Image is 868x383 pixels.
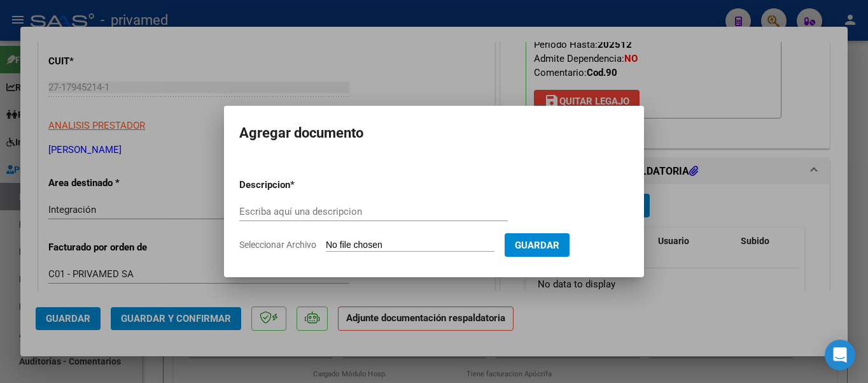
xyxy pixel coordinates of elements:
[239,178,356,192] p: Descripcion
[239,240,316,250] span: Seleccionar Archivo
[505,233,570,257] button: Guardar
[825,340,855,370] div: Open Intercom Messenger
[239,121,629,145] h2: Agregar documento
[515,240,559,251] span: Guardar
